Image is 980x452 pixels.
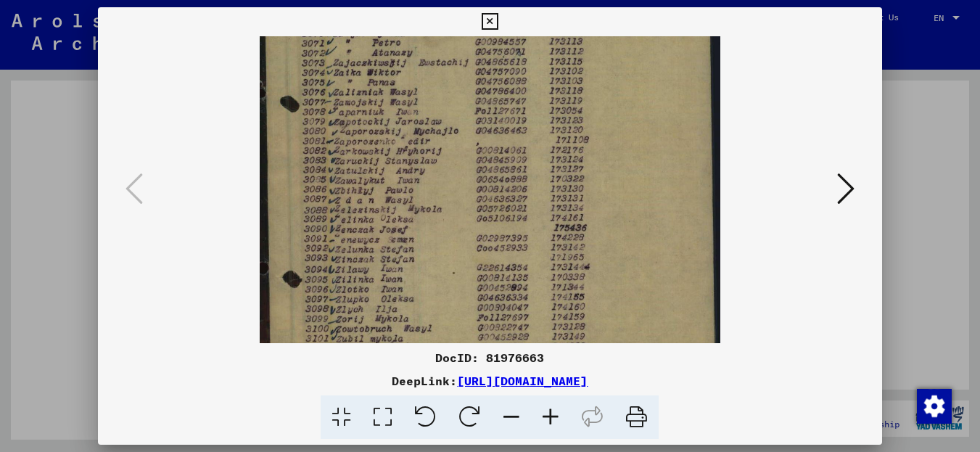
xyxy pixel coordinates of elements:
a: [URL][DOMAIN_NAME] [457,374,588,388]
div: Change consent [916,388,951,423]
img: Change consent [917,389,952,424]
div: DocID: 81976663 [98,349,882,366]
div: DeepLink: [98,372,882,390]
